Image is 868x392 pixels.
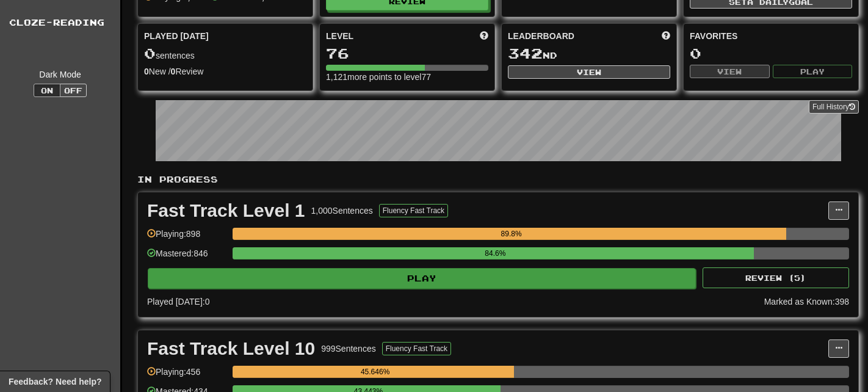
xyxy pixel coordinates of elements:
div: 1,000 Sentences [311,205,373,217]
span: Score more points to level up [480,30,488,42]
span: Played [DATE] [144,30,209,42]
span: Level [326,30,353,42]
a: Full History [809,100,859,114]
div: Marked as Known: 398 [764,296,849,308]
button: Play [773,65,853,78]
div: Fast Track Level 1 [147,201,305,220]
div: 999 Sentences [321,343,376,355]
div: 76 [326,46,488,61]
strong: 0 [171,67,176,76]
button: View [508,65,670,79]
div: Fast Track Level 10 [147,339,315,358]
button: Fluency Fast Track [379,204,448,217]
button: View [690,65,770,78]
div: Playing: 898 [147,228,226,248]
div: 1,121 more points to level 77 [326,71,488,83]
div: 89.8% [236,228,786,240]
div: nd [508,46,670,62]
button: On [34,84,60,97]
button: Off [60,84,87,97]
div: Dark Mode [9,68,111,81]
span: 342 [508,45,543,62]
div: Favorites [690,30,852,42]
div: 45.646% [236,366,514,378]
button: Fluency Fast Track [382,342,451,355]
div: New / Review [144,65,306,78]
span: 0 [144,45,156,62]
div: Mastered: 846 [147,247,226,267]
div: Playing: 456 [147,366,226,386]
div: 0 [690,46,852,61]
span: Open feedback widget [9,376,101,388]
button: Play [148,268,696,289]
span: Leaderboard [508,30,574,42]
button: Review (5) [703,267,849,288]
span: Played [DATE]: 0 [147,297,209,307]
div: 84.6% [236,247,754,260]
p: In Progress [137,173,859,186]
div: sentences [144,46,306,62]
strong: 0 [144,67,149,76]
